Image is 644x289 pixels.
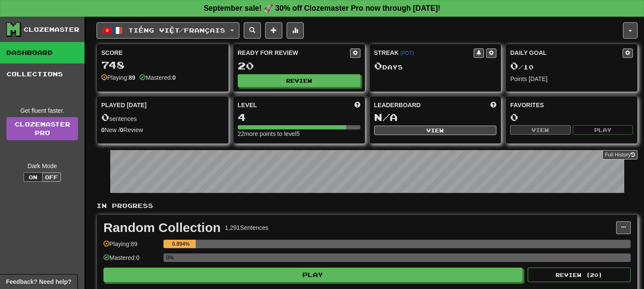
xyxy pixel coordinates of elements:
[172,74,176,81] strong: 0
[354,101,360,109] span: Score more points to level up
[129,74,136,81] strong: 89
[6,106,78,115] div: Get fluent faster.
[97,202,638,210] p: In Progress
[225,223,268,232] div: 1,291 Sentences
[510,63,534,71] span: / 10
[510,125,570,135] button: View
[374,60,497,72] div: Day s
[103,221,221,234] div: Random Collection
[510,60,518,72] span: 0
[6,277,71,286] span: Open feedback widget
[101,48,224,57] div: Score
[238,48,350,57] div: Ready for Review
[510,75,633,83] div: Points [DATE]
[101,126,224,134] div: New / Review
[510,112,633,123] div: 0
[287,22,304,39] button: More stats
[101,101,147,109] span: Played [DATE]
[374,48,474,57] div: Streak
[101,60,224,70] div: 748
[400,50,414,56] a: (PDT)
[510,48,623,58] div: Daily Goal
[573,125,633,135] button: Play
[238,60,360,71] div: 20
[24,172,42,182] button: On
[374,60,382,72] span: 0
[24,25,79,34] div: Clozemaster
[101,112,224,123] div: sentences
[101,73,135,82] div: Playing:
[128,27,225,34] span: Tiếng Việt / Français
[204,4,441,12] strong: September sale! 🚀 30% off Clozemaster Pro now through [DATE]!
[265,22,282,39] button: Add sentence to collection
[238,74,360,87] button: Review
[528,268,631,282] button: Review (20)
[97,22,239,39] button: Tiếng Việt/Français
[101,111,109,123] span: 0
[101,126,105,133] strong: 0
[103,268,523,282] button: Play
[6,117,78,140] a: ClozemasterPro
[244,22,261,39] button: Search sentences
[238,101,257,109] span: Level
[374,101,421,109] span: Leaderboard
[510,101,633,109] div: Favorites
[374,126,497,135] button: View
[490,101,496,109] span: This week in points, UTC
[139,73,175,82] div: Mastered:
[6,162,78,170] div: Dark Mode
[42,172,61,182] button: Off
[374,111,398,123] span: N/A
[120,126,124,133] strong: 0
[238,129,360,138] div: 22 more points to level 5
[238,112,360,123] div: 4
[103,253,159,268] div: Mastered: 0
[602,150,638,160] button: Full History
[103,240,159,254] div: Playing: 89
[166,240,196,248] div: 6.894%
